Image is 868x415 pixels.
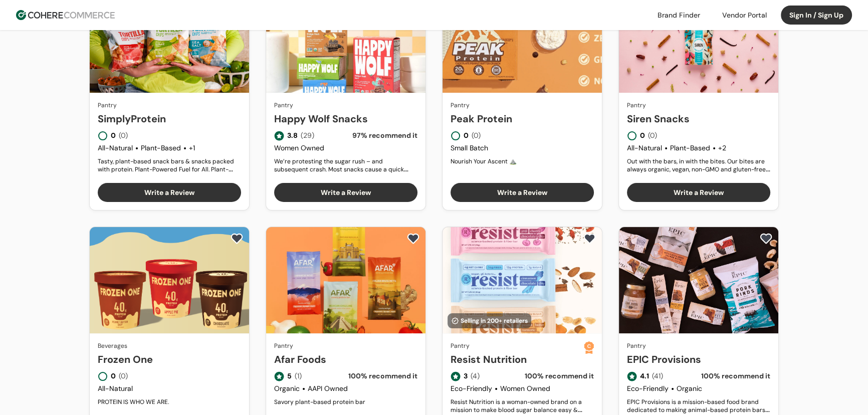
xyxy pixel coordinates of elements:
[274,352,417,367] a: Afar Foods
[627,111,770,126] a: Siren Snacks
[405,231,421,246] button: add to favorite
[451,352,584,367] a: Resist Nutrition
[274,183,417,202] button: Write a Review
[451,183,594,202] button: Write a Review
[98,352,241,367] a: Frozen One
[581,231,598,246] button: add to favorite
[781,6,852,25] button: Sign In / Sign Up
[627,352,770,367] a: EPIC Provisions
[98,111,241,126] a: SimplyProtein
[16,10,115,20] img: Cohere Logo
[229,231,245,246] button: add to favorite
[758,231,774,246] button: add to favorite
[274,111,417,126] a: Happy Wolf Snacks
[627,183,770,202] button: Write a Review
[451,111,594,126] a: Peak Protein
[98,183,241,202] button: Write a Review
